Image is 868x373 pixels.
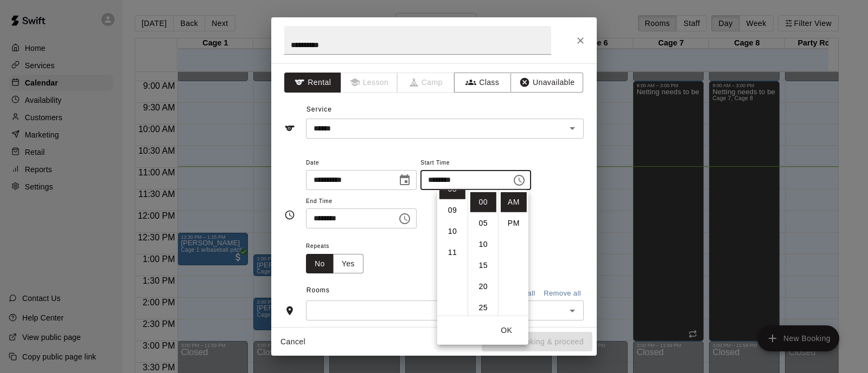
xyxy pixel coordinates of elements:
[508,169,530,191] button: Choose time, selected time is 8:00 AM
[306,239,372,254] span: Repeats
[439,243,465,263] li: 11 hours
[470,192,496,212] li: 0 minutes
[307,286,330,294] span: Rooms
[501,213,527,233] li: PM
[341,73,398,93] span: Lessons must be created in the Services page first
[470,298,496,318] li: 25 minutes
[284,123,295,134] svg: Service
[470,277,496,297] li: 20 minutes
[284,73,341,93] button: Rental
[306,254,363,274] div: outlined button group
[454,73,511,93] button: Class
[284,210,295,220] svg: Timing
[501,192,527,212] li: AM
[470,256,496,276] li: 15 minutes
[470,234,496,254] li: 10 minutes
[498,190,528,316] ul: Select meridiem
[306,254,334,274] button: No
[470,213,496,233] li: 5 minutes
[571,31,590,50] button: Close
[398,73,455,93] span: Camps can only be created in the Services page
[276,332,310,352] button: Cancel
[439,221,465,241] li: 10 hours
[394,169,416,191] button: Choose date, selected date is Aug 10, 2025
[510,73,583,93] button: Unavailable
[307,106,332,113] span: Service
[439,179,465,199] li: 8 hours
[489,320,524,341] button: OK
[394,208,416,230] button: Choose time, selected time is 8:30 AM
[541,285,584,302] button: Remove all
[468,190,498,316] ul: Select minutes
[437,190,468,316] ul: Select hours
[306,156,417,171] span: Date
[284,305,295,316] svg: Rooms
[565,121,580,136] button: Open
[565,303,580,318] button: Open
[306,194,417,209] span: End Time
[439,200,465,220] li: 9 hours
[420,156,531,171] span: Start Time
[333,254,363,274] button: Yes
